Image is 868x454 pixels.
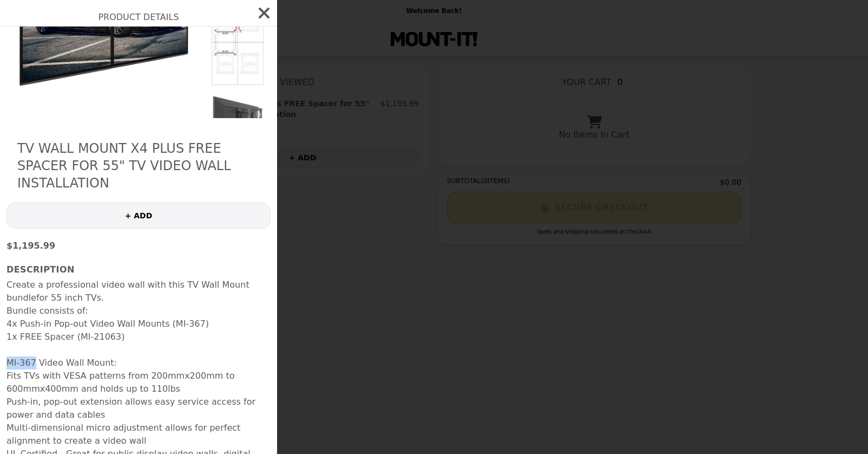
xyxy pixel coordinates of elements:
[6,263,271,276] h3: Description
[17,140,260,192] h2: TV Wall Mount x4 plus FREE Spacer for 55" TV Video Wall Installation
[6,203,271,229] button: + ADD
[6,317,271,369] p: 4x Push-in Pop-out Video Wall Mounts (MI-367) 1x FREE Spacer (MI-21063)
[6,421,271,447] li: Multi-dimensional micro adjustment allows for perfect alignment to create a video wall
[207,90,268,152] img: Default Title
[36,293,101,303] strong: for 55 inch TVs
[6,278,271,304] p: Create a professional video wall with this TV Wall Mount bundle .
[6,369,271,395] li: Fits TVs with VESA patterns from 200mmx200mm to 600mmx400mm and holds up to 110lbs
[6,306,88,316] strong: Bundle consists of:
[6,395,271,421] li: Push-in, pop-out extension allows easy service access for power and data cables
[6,239,271,252] p: $1,195.99
[6,358,117,368] strong: MI-367 Video Wall Mount:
